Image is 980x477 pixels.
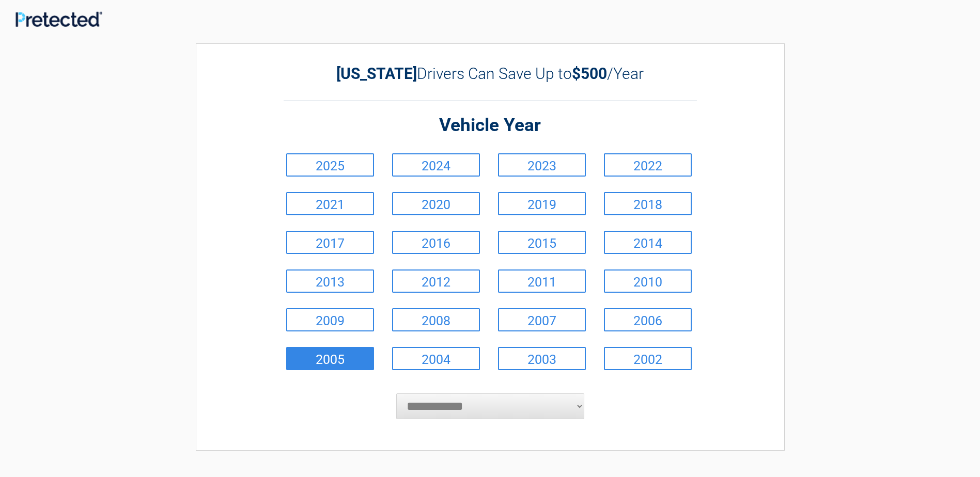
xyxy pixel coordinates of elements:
a: 2007 [498,308,586,331]
a: 2013 [286,269,374,293]
a: 2019 [498,192,586,215]
a: 2025 [286,153,374,177]
b: $500 [572,65,607,83]
a: 2005 [286,347,374,370]
a: 2003 [498,347,586,370]
h2: Vehicle Year [284,114,697,138]
a: 2024 [392,153,480,177]
a: 2020 [392,192,480,215]
a: 2009 [286,308,374,331]
a: 2018 [604,192,692,215]
a: 2004 [392,347,480,370]
a: 2016 [392,231,480,254]
a: 2002 [604,347,692,370]
img: Main Logo [15,11,102,27]
a: 2023 [498,153,586,177]
a: 2006 [604,308,692,331]
a: 2010 [604,269,692,293]
a: 2008 [392,308,480,331]
b: [US_STATE] [336,65,417,83]
a: 2021 [286,192,374,215]
a: 2011 [498,269,586,293]
a: 2014 [604,231,692,254]
a: 2022 [604,153,692,177]
a: 2012 [392,269,480,293]
a: 2015 [498,231,586,254]
h2: Drivers Can Save Up to /Year [284,65,697,83]
a: 2017 [286,231,374,254]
